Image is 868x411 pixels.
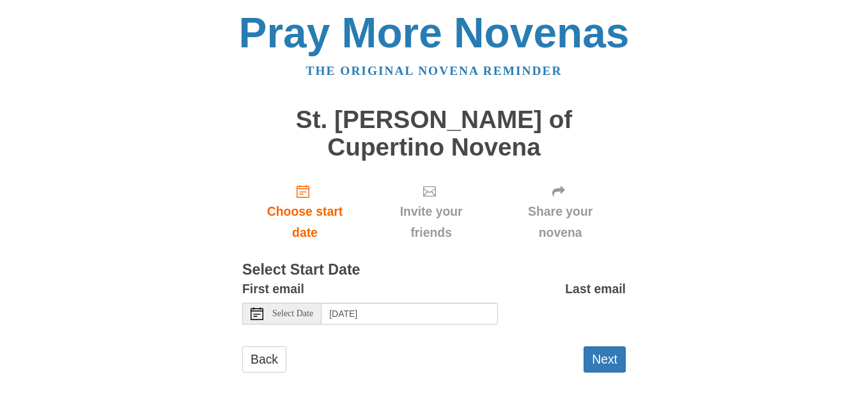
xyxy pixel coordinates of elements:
button: Next [584,346,626,373]
span: Choose start date [255,201,355,243]
a: Choose start date [242,173,368,250]
div: Click "Next" to confirm your start date first. [495,173,626,250]
h1: St. [PERSON_NAME] of Cupertino Novena [242,106,626,161]
a: Back [242,346,286,373]
label: First email [242,278,304,300]
span: Share your novena [508,201,613,243]
span: Select Date [272,309,313,318]
label: Last email [565,278,626,300]
a: Pray More Novenas [239,9,630,56]
span: Invite your friends [380,201,482,243]
h3: Select Start Date [242,262,626,278]
a: The original novena reminder [306,64,562,77]
div: Click "Next" to confirm your start date first. [368,173,495,250]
